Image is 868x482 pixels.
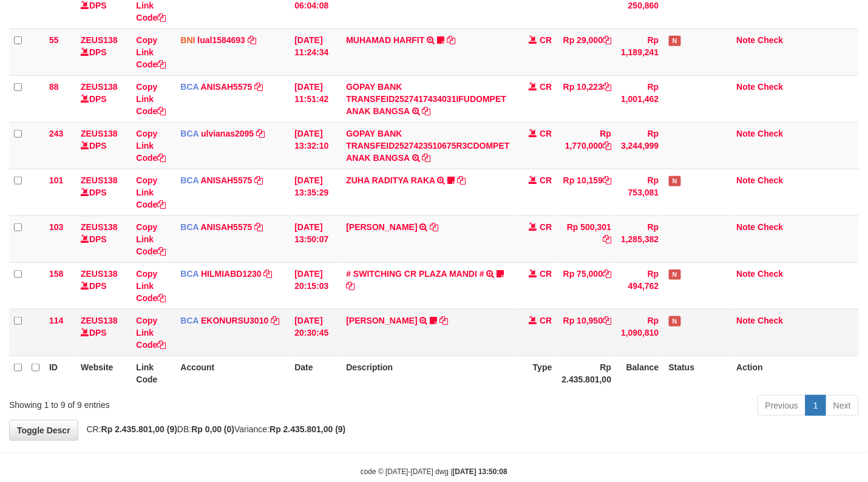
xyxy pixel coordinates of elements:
span: CR: DB: Variance: [81,424,346,434]
td: DPS [76,216,131,262]
td: Rp 10,159 [557,169,617,216]
a: GOPAY BANK TRANSFEID2527417434031IFUDOMPET ANAK BANGSA [346,82,506,116]
a: Copy Rp 500,301 to clipboard [603,234,611,244]
a: Check [758,82,784,92]
a: # SWITCHING CR PLAZA MANDI # [346,269,484,279]
td: Rp 10,223 [557,75,617,122]
td: Rp 1,090,810 [616,309,663,356]
a: Note [737,175,756,185]
td: Rp 10,950 [557,309,617,356]
a: [PERSON_NAME] [346,316,417,325]
a: Copy Link Code [136,269,166,303]
a: Copy ANISAH5575 to clipboard [254,175,263,185]
td: Rp 500,301 [557,216,617,262]
strong: Rp 2.435.801,00 (9) [270,424,345,434]
a: ANISAH5575 [201,82,253,92]
a: Copy ZUHA RADITYA RAKA to clipboard [458,175,466,185]
span: CR [540,269,552,279]
a: Note [737,129,756,138]
span: Has Note [669,36,681,46]
td: Rp 494,762 [616,262,663,309]
a: Copy ANISAH5575 to clipboard [254,222,263,232]
span: BCA [180,316,198,325]
span: BCA [180,269,198,279]
a: ulvianas2095 [201,129,254,138]
a: GOPAY BANK TRANSFEID2527423510675R3CDOMPET ANAK BANGSA [346,129,509,163]
a: Copy # SWITCHING CR PLAZA MANDI # to clipboard [346,281,354,291]
a: MUHAMAD HARFIT [346,35,424,45]
th: Website [76,356,131,390]
span: 243 [49,129,63,138]
a: ZUHA RADITYA RAKA [346,175,435,185]
span: CR [540,222,552,232]
th: Date [290,356,341,390]
a: HILMIABD1230 [201,269,262,279]
td: [DATE] 13:32:10 [290,122,341,169]
a: Note [737,316,756,325]
td: Rp 1,770,000 [557,122,617,169]
a: Copy Link Code [136,175,166,209]
a: Copy Link Code [136,222,166,256]
th: Link Code [131,356,175,390]
span: CR [540,316,552,325]
td: [DATE] 13:35:29 [290,169,341,216]
a: Copy Rp 10,159 to clipboard [603,175,611,185]
a: Note [737,269,756,279]
span: BCA [180,222,198,232]
a: EKONURSU3010 [201,316,268,325]
td: Rp 75,000 [557,262,617,309]
a: Copy EKONURSU3010 to clipboard [271,316,279,325]
span: BNI [180,35,195,45]
td: DPS [76,29,131,75]
strong: Rp 2.435.801,00 (9) [101,424,177,434]
td: Rp 1,189,241 [616,29,663,75]
td: Rp 1,001,462 [616,75,663,122]
a: Copy GOPAY BANK TRANSFEID2527417434031IFUDOMPET ANAK BANGSA to clipboard [422,106,431,116]
a: lual1584693 [197,35,245,45]
div: Showing 1 to 9 of 9 entries [9,394,353,411]
td: DPS [76,169,131,216]
td: Rp 3,244,999 [616,122,663,169]
a: Copy Link Code [136,82,166,116]
a: ANISAH5575 [201,222,253,232]
span: 103 [49,222,63,232]
td: [DATE] 11:24:34 [290,29,341,75]
span: 55 [49,35,59,45]
td: [DATE] 11:51:42 [290,75,341,122]
a: Copy Rp 10,223 to clipboard [603,82,611,92]
td: DPS [76,309,131,356]
td: Rp 1,285,382 [616,216,663,262]
a: ZEUS138 [81,175,118,185]
span: 114 [49,316,63,325]
a: ANISAH5575 [201,175,253,185]
td: [DATE] 20:30:45 [290,309,341,356]
th: Account [175,356,290,390]
a: Note [737,82,756,92]
th: ID [44,356,76,390]
span: CR [540,82,552,92]
a: Check [758,35,784,45]
td: DPS [76,262,131,309]
a: [PERSON_NAME] [346,222,417,232]
span: Has Note [669,270,681,280]
a: Copy Rp 29,000 to clipboard [603,35,611,45]
th: Status [664,356,732,390]
a: Copy Rp 75,000 to clipboard [603,269,611,279]
span: 101 [49,175,63,185]
th: Rp 2.435.801,00 [557,356,617,390]
a: Copy Rp 1,770,000 to clipboard [603,141,611,151]
th: Balance [616,356,663,390]
a: ZEUS138 [81,129,118,138]
a: Note [737,35,756,45]
th: Type [515,356,557,390]
a: ZEUS138 [81,35,118,45]
span: Has Note [669,316,681,327]
td: Rp 29,000 [557,29,617,75]
th: Description [341,356,514,390]
a: Check [758,269,784,279]
a: Copy BADRUL to clipboard [430,222,439,232]
a: Copy ulvianas2095 to clipboard [256,129,265,138]
span: 88 [49,82,59,92]
span: Has Note [669,176,681,186]
th: Action [732,356,859,390]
